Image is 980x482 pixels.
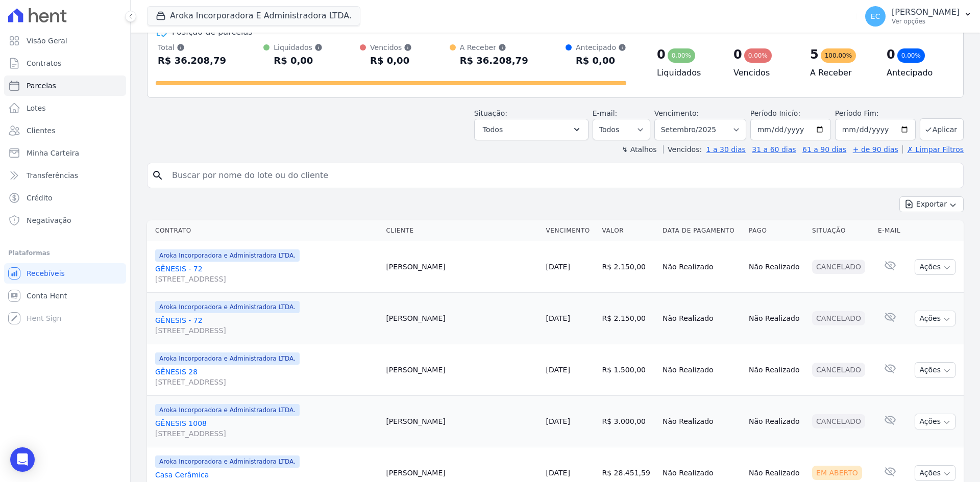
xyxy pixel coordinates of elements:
[598,241,659,293] td: R$ 2.150,00
[920,118,964,140] button: Aplicar
[274,42,323,53] div: Liquidados
[546,469,570,477] a: [DATE]
[370,42,412,53] div: Vencidos
[27,36,67,46] span: Visão Geral
[622,145,656,154] label: ↯ Atalhos
[733,67,794,79] h4: Vencidos
[155,404,300,416] span: Aroka Incorporadora e Administradora LTDA.
[744,48,772,63] div: 0,00%
[4,143,126,163] a: Minha Carteira
[892,7,960,17] p: [PERSON_NAME]
[576,53,626,69] div: R$ 0,00
[733,46,742,63] div: 0
[382,241,542,293] td: [PERSON_NAME]
[598,220,659,241] th: Valor
[483,123,503,136] span: Todos
[274,53,323,69] div: R$ 0,00
[802,145,846,154] a: 61 a 90 dias
[658,396,745,447] td: Não Realizado
[155,428,378,439] span: [STREET_ADDRESS]
[4,286,126,306] a: Conta Hent
[810,46,819,63] div: 5
[593,109,618,117] label: E-mail:
[382,396,542,447] td: [PERSON_NAME]
[4,75,126,96] a: Parcelas
[27,58,61,68] span: Contratos
[668,48,695,63] div: 0,00%
[155,352,300,365] span: Aroka Incorporadora e Administradora LTDA.
[750,109,800,117] label: Período Inicío:
[658,344,745,396] td: Não Realizado
[812,466,862,480] div: Em Aberto
[658,293,745,344] td: Não Realizado
[4,263,126,284] a: Recebíveis
[10,447,35,472] div: Open Intercom Messenger
[663,145,702,154] label: Vencidos:
[546,263,570,271] a: [DATE]
[812,311,865,325] div: Cancelado
[474,109,507,117] label: Situação:
[892,17,960,26] p: Ver opções
[654,109,699,117] label: Vencimento:
[857,2,980,31] button: EC [PERSON_NAME] Ver opções
[853,145,898,154] a: + de 90 dias
[915,259,955,275] button: Ações
[4,165,126,186] a: Transferências
[147,6,360,26] button: Aroka Incorporadora E Administradora LTDA.
[27,291,67,301] span: Conta Hent
[812,260,865,274] div: Cancelado
[542,220,598,241] th: Vencimento
[657,67,717,79] h4: Liquidados
[657,46,666,63] div: 0
[155,367,378,387] a: GÊNESIS 28[STREET_ADDRESS]
[4,98,126,118] a: Lotes
[155,455,300,468] span: Aroka Incorporadora e Administradora LTDA.
[4,210,126,231] a: Negativação
[8,247,122,259] div: Plataformas
[155,249,300,262] span: Aroka Incorporadora e Administradora LTDA.
[745,396,808,447] td: Não Realizado
[658,220,745,241] th: Data de Pagamento
[598,344,659,396] td: R$ 1.500,00
[576,42,626,53] div: Antecipado
[4,188,126,208] a: Crédito
[915,362,955,378] button: Ações
[155,301,300,313] span: Aroka Incorporadora e Administradora LTDA.
[897,48,925,63] div: 0,00%
[706,145,746,154] a: 1 a 30 dias
[915,414,955,429] button: Ações
[887,46,895,63] div: 0
[546,314,570,322] a: [DATE]
[155,264,378,284] a: GÊNESIS - 72[STREET_ADDRESS]
[899,196,964,212] button: Exportar
[745,220,808,241] th: Pago
[382,220,542,241] th: Cliente
[745,344,808,396] td: Não Realizado
[27,81,56,91] span: Parcelas
[155,315,378,336] a: GÊNESIS - 72[STREET_ADDRESS]
[158,42,226,53] div: Total
[27,193,53,203] span: Crédito
[155,377,378,387] span: [STREET_ADDRESS]
[745,293,808,344] td: Não Realizado
[474,119,589,140] button: Todos
[27,103,46,113] span: Lotes
[871,13,880,20] span: EC
[155,274,378,284] span: [STREET_ADDRESS]
[4,31,126,51] a: Visão Geral
[382,293,542,344] td: [PERSON_NAME]
[27,125,55,136] span: Clientes
[546,417,570,425] a: [DATE]
[745,241,808,293] td: Não Realizado
[812,363,865,377] div: Cancelado
[155,325,378,336] span: [STREET_ADDRESS]
[382,344,542,396] td: [PERSON_NAME]
[155,418,378,439] a: GÊNESIS 1008[STREET_ADDRESS]
[812,414,865,428] div: Cancelado
[915,311,955,326] button: Ações
[158,53,226,69] div: R$ 36.208,79
[4,53,126,73] a: Contratos
[835,108,916,119] label: Período Fim:
[370,53,412,69] div: R$ 0,00
[902,145,964,154] a: ✗ Limpar Filtros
